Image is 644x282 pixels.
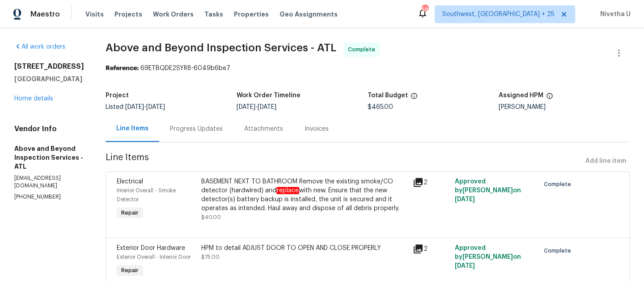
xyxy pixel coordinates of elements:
[244,124,283,133] div: Attachments
[85,10,104,19] span: Visits
[125,104,144,110] span: [DATE]
[117,245,185,251] span: Exterior Door Hardware
[305,124,329,133] div: Invoices
[237,104,276,110] span: -
[455,263,475,269] span: [DATE]
[544,246,575,255] span: Complete
[14,75,84,83] h5: [GEOGRAPHIC_DATA]
[544,180,575,189] span: Complete
[348,45,379,54] span: Complete
[201,254,220,260] span: $75.00
[118,266,142,275] span: Repair
[117,254,191,260] span: Exterior Overall - Interior Door
[106,64,630,73] div: 69ETBQDE2SYR8-6049b6be7
[106,92,129,99] h5: Project
[106,65,139,71] b: Reference:
[368,104,393,110] span: $465.00
[14,193,84,201] p: [PHONE_NUMBER]
[413,244,449,254] div: 2
[499,92,543,99] h5: Assigned HPM
[455,196,475,203] span: [DATE]
[276,187,299,194] em: replace
[14,44,65,50] a: All work orders
[422,5,428,14] div: 582
[125,104,165,110] span: -
[455,178,521,203] span: Approved by [PERSON_NAME] on
[411,92,418,104] span: The total cost of line items that have been proposed by Opendoor. This sum includes line items th...
[153,10,194,19] span: Work Orders
[597,10,631,19] span: Nivetha U
[106,104,165,110] span: Listed
[14,62,84,71] h2: [STREET_ADDRESS]
[413,177,449,188] div: 2
[280,10,338,19] span: Geo Assignments
[442,10,555,19] span: Southwest, [GEOGRAPHIC_DATA] + 25
[14,144,84,171] h5: Above and Beyond Inspection Services - ATL
[234,10,269,19] span: Properties
[106,42,336,53] span: Above and Beyond Inspection Services - ATL
[204,11,223,17] span: Tasks
[201,244,407,253] div: HPM to detail ADJUST DOOR TO OPEN AND CLOSE PROPERLY
[237,92,301,99] h5: Work Order Timeline
[368,92,408,99] h5: Total Budget
[546,92,553,104] span: The hpm assigned to this work order.
[455,245,521,269] span: Approved by [PERSON_NAME] on
[117,188,176,202] span: Interior Overall - Smoke Detector
[170,124,223,133] div: Progress Updates
[114,10,142,19] span: Projects
[499,104,630,110] div: [PERSON_NAME]
[118,208,142,217] span: Repair
[30,10,60,19] span: Maestro
[14,174,84,190] p: [EMAIL_ADDRESS][DOMAIN_NAME]
[237,104,255,110] span: [DATE]
[201,215,221,220] span: $40.00
[106,153,582,170] span: Line Items
[117,178,143,185] span: Electrical
[258,104,276,110] span: [DATE]
[146,104,165,110] span: [DATE]
[14,124,84,133] h4: Vendor Info
[201,177,407,213] div: BASEMENT NEXT TO BATHROOM Remove the existing smoke/CO detector (hardwired) and with new. Ensure ...
[116,124,148,133] div: Line Items
[14,95,53,102] a: Home details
